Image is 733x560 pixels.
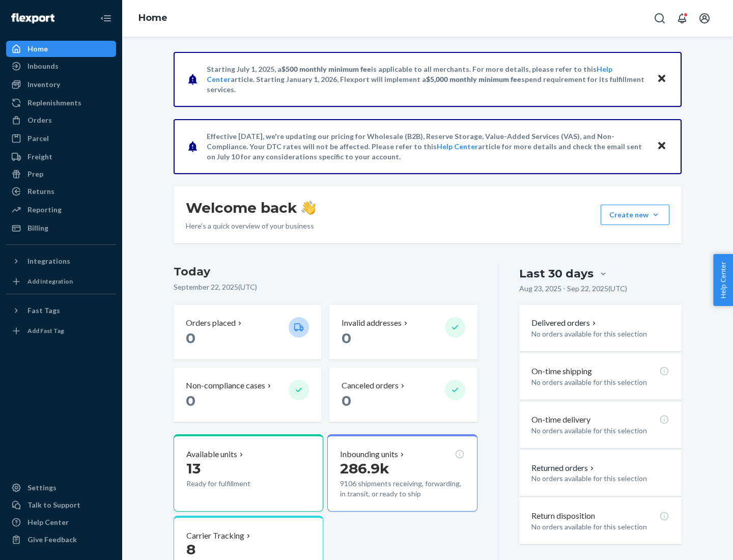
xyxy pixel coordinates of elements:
[27,223,48,233] div: Billing
[694,8,715,29] button: Open account menu
[6,220,116,236] a: Billing
[186,541,195,558] span: 8
[174,264,477,280] h3: Today
[186,460,201,477] span: 13
[6,112,116,128] a: Orders
[519,284,627,294] p: Aug 23, 2025 - Sep 22, 2025 ( UTC )
[531,414,590,426] p: On-time delivery
[6,58,116,74] a: Inbounds
[6,41,116,57] a: Home
[174,305,321,359] button: Orders placed 0
[531,366,592,377] p: On-time shipping
[27,205,62,215] div: Reporting
[27,256,70,266] div: Integrations
[342,329,351,347] span: 0
[27,133,49,144] div: Parcel
[6,302,116,319] button: Fast Tags
[11,13,54,23] img: Flexport logo
[531,329,669,339] p: No orders available for this selection
[655,139,668,154] button: Close
[6,497,116,513] a: Talk to Support
[340,449,398,460] p: Inbounding units
[138,12,167,23] a: Home
[6,531,116,548] button: Give Feedback
[186,221,316,231] p: Here’s a quick overview of your business
[531,462,596,474] button: Returned orders
[531,522,669,532] p: No orders available for this selection
[207,64,647,95] p: Starting July 1, 2025, a is applicable to all merchants. For more details, please refer to this a...
[519,266,594,282] div: Last 30 days
[6,202,116,218] a: Reporting
[281,65,371,73] span: $500 monthly minimum fee
[342,392,351,409] span: 0
[6,253,116,269] button: Integrations
[6,95,116,111] a: Replenishments
[342,317,402,329] p: Invalid addresses
[186,392,195,409] span: 0
[531,377,669,387] p: No orders available for this selection
[342,380,399,391] p: Canceled orders
[186,380,265,391] p: Non-compliance cases
[27,535,77,545] div: Give Feedback
[27,186,54,197] div: Returns
[6,166,116,182] a: Prep
[655,72,668,87] button: Close
[329,368,477,422] button: Canceled orders 0
[27,517,69,527] div: Help Center
[672,8,692,29] button: Open notifications
[27,277,73,286] div: Add Integration
[6,273,116,290] a: Add Integration
[301,201,316,215] img: hand-wave emoji
[6,480,116,496] a: Settings
[601,205,669,225] button: Create new
[130,4,176,33] ol: breadcrumbs
[96,8,116,29] button: Close Navigation
[6,149,116,165] a: Freight
[186,329,195,347] span: 0
[27,500,80,510] div: Talk to Support
[650,8,670,29] button: Open Search Box
[207,131,647,162] p: Effective [DATE], we're updating our pricing for Wholesale (B2B), Reserve Storage, Value-Added Se...
[27,61,59,71] div: Inbounds
[6,76,116,93] a: Inventory
[340,460,389,477] span: 286.9k
[6,183,116,200] a: Returns
[27,169,43,179] div: Prep
[174,282,477,292] p: September 22, 2025 ( UTC )
[531,426,669,436] p: No orders available for this selection
[186,317,236,329] p: Orders placed
[27,152,52,162] div: Freight
[531,473,669,484] p: No orders available for this selection
[327,434,477,512] button: Inbounding units286.9k9106 shipments receiving, forwarding, in transit, or ready to ship
[437,142,478,151] a: Help Center
[186,530,244,542] p: Carrier Tracking
[174,434,323,512] button: Available units13Ready for fulfillment
[531,510,595,522] p: Return disposition
[174,368,321,422] button: Non-compliance cases 0
[186,199,316,217] h1: Welcome back
[340,479,464,499] p: 9106 shipments receiving, forwarding, in transit, or ready to ship
[27,305,60,316] div: Fast Tags
[27,115,52,125] div: Orders
[6,130,116,147] a: Parcel
[531,317,598,329] button: Delivered orders
[186,479,280,489] p: Ready for fulfillment
[6,514,116,530] a: Help Center
[27,483,57,493] div: Settings
[329,305,477,359] button: Invalid addresses 0
[27,44,48,54] div: Home
[426,75,521,83] span: $5,000 monthly minimum fee
[713,254,733,306] button: Help Center
[27,98,81,108] div: Replenishments
[186,449,237,460] p: Available units
[27,326,64,335] div: Add Fast Tag
[27,79,60,90] div: Inventory
[6,323,116,339] a: Add Fast Tag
